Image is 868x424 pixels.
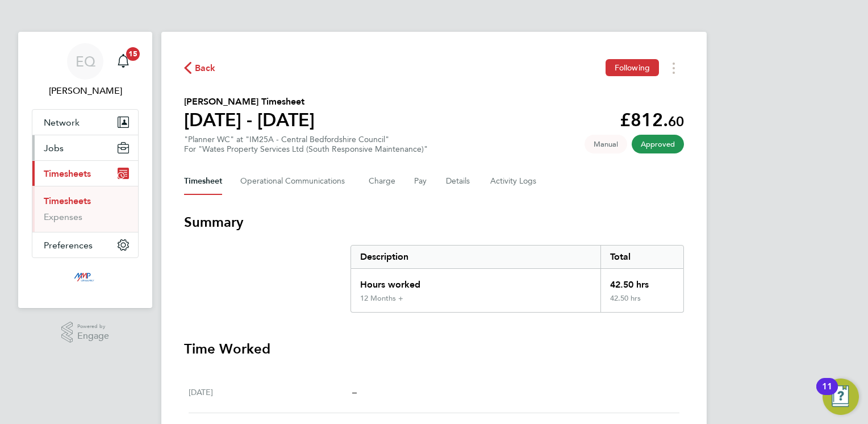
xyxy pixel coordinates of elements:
span: Eva Quinn [32,84,139,98]
button: Jobs [32,135,138,160]
button: Activity Logs [490,168,538,195]
div: 42.50 hrs [600,294,683,312]
div: [DATE] [189,385,352,399]
div: Total [600,246,683,268]
div: Hours worked [351,269,600,294]
div: 42.50 hrs [600,269,683,294]
button: Timesheets Menu [663,59,684,77]
h3: Time Worked [184,340,684,358]
a: Timesheets [44,196,91,206]
button: Timesheets [32,161,138,186]
span: 15 [126,47,140,61]
app-decimal: £812. [620,109,684,131]
span: Powered by [77,322,109,331]
a: Expenses [44,211,82,222]
button: Timesheet [184,168,222,195]
div: 11 [822,386,832,401]
div: Description [351,246,600,268]
button: Back [184,61,216,75]
button: Open Resource Center, 11 new notifications [823,379,859,415]
div: 12 Months + [360,294,403,303]
a: Powered byEngage [61,322,110,343]
h1: [DATE] - [DATE] [184,109,315,131]
span: EQ [76,54,95,69]
span: 60 [668,113,684,130]
a: EQ[PERSON_NAME] [32,43,139,98]
h2: [PERSON_NAME] Timesheet [184,95,315,109]
div: Timesheets [32,186,138,232]
button: Following [606,59,659,76]
span: This timesheet was manually created. [585,135,627,153]
span: Timesheets [44,168,91,179]
button: Network [32,110,138,135]
img: mmpconsultancy-logo-retina.png [69,269,102,288]
span: This timesheet has been approved. [632,135,684,153]
div: "Planner WC" at "IM25A - Central Bedfordshire Council" [184,135,428,154]
h3: Summary [184,213,684,231]
span: Following [615,63,650,73]
a: Go to home page [32,269,139,288]
span: – [352,386,357,397]
button: Pay [414,168,428,195]
button: Details [446,168,472,195]
button: Preferences [32,232,138,257]
span: Engage [77,331,109,341]
button: Charge [369,168,396,195]
span: Jobs [44,143,64,153]
span: Network [44,117,80,128]
span: Back [195,61,216,75]
div: For "Wates Property Services Ltd (South Responsive Maintenance)" [184,144,428,154]
div: Summary [350,245,684,313]
a: 15 [112,43,135,80]
span: Preferences [44,240,93,251]
button: Operational Communications [240,168,350,195]
nav: Main navigation [18,32,152,308]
